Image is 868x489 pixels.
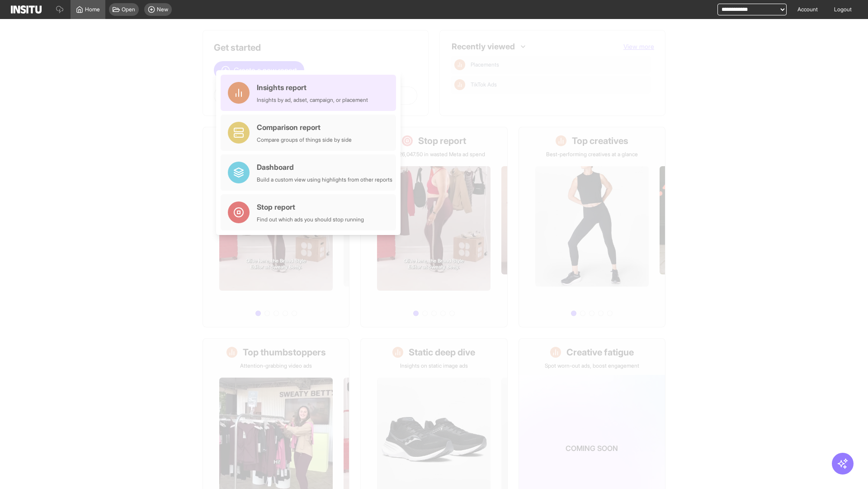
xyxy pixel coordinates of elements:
[157,6,168,13] span: New
[85,6,100,13] span: Home
[257,82,368,93] div: Insights report
[257,136,352,144] div: Compare groups of things side by side
[122,6,135,13] span: Open
[257,122,352,133] div: Comparison report
[257,176,392,183] div: Build a custom view using highlights from other reports
[257,162,392,173] div: Dashboard
[257,216,364,223] div: Find out which ads you should stop running
[257,96,368,104] div: Insights by ad, adset, campaign, or placement
[257,201,364,212] div: Stop report
[11,5,42,14] img: Logo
